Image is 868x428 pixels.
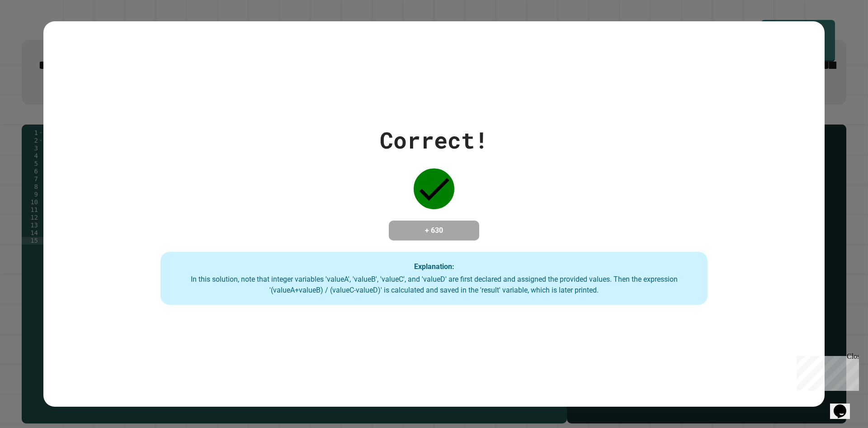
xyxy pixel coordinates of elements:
[380,123,488,157] div: Correct!
[170,274,698,296] div: In this solution, note that integer variables 'valueA', 'valueB', 'valueC', and 'valueD' are firs...
[4,4,62,58] div: Chat with us now!Close
[830,392,859,419] iframe: chat widget
[398,225,470,236] h4: + 630
[414,262,454,270] strong: Explanation:
[793,352,859,391] iframe: chat widget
